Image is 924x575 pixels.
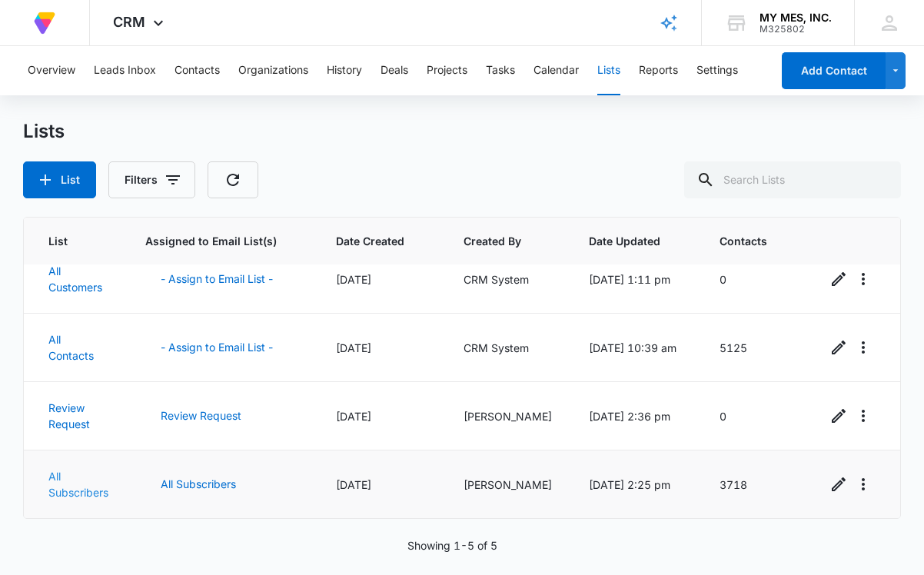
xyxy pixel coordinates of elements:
[826,472,851,497] a: Edit
[486,46,515,95] button: Tasks
[23,161,96,198] button: List
[113,14,145,30] span: CRM
[336,408,427,424] div: [DATE]
[336,340,427,356] div: [DATE]
[336,477,427,493] div: [DATE]
[145,233,277,249] span: Assigned to Email List(s)
[533,46,579,95] button: Calendar
[48,333,94,362] a: All Contacts
[851,472,876,497] button: Overflow Menu
[23,120,65,143] h1: Lists
[826,267,851,291] a: Edit
[145,329,288,366] button: - Assign to Email List -
[427,46,467,95] button: Projects
[445,382,570,450] td: [PERSON_NAME]
[701,245,808,314] td: 0
[381,46,408,95] button: Deals
[851,404,876,428] button: Overflow Menu
[174,46,220,95] button: Contacts
[407,537,497,553] p: Showing 1-5 of 5
[48,233,86,249] span: List
[759,24,832,35] div: account id
[701,450,808,519] td: 3718
[851,267,876,291] button: Overflow Menu
[238,46,308,95] button: Organizations
[94,46,156,95] button: Leads Inbox
[336,271,427,287] div: [DATE]
[720,233,767,249] span: Contacts
[108,161,195,198] button: Filters
[597,46,620,95] button: Lists
[145,261,288,297] button: - Assign to Email List -
[851,335,876,360] button: Overflow Menu
[445,314,570,382] td: CRM System
[589,340,683,356] div: [DATE] 10:39 am
[445,450,570,519] td: [PERSON_NAME]
[589,477,683,493] div: [DATE] 2:25 pm
[696,46,738,95] button: Settings
[445,245,570,314] td: CRM System
[28,46,75,95] button: Overview
[145,397,257,434] button: Review Request
[589,233,660,249] span: Date Updated
[826,404,851,428] a: Edit
[589,408,683,424] div: [DATE] 2:36 pm
[589,271,683,287] div: [DATE] 1:11 pm
[701,314,808,382] td: 5125
[701,382,808,450] td: 0
[782,52,886,89] button: Add Contact
[31,9,58,37] img: Volusion
[639,46,678,95] button: Reports
[48,401,90,430] a: Review Request
[145,466,251,503] button: All Subscribers
[336,233,404,249] span: Date Created
[327,46,362,95] button: History
[826,335,851,360] a: Edit
[684,161,901,198] input: Search Lists
[464,233,530,249] span: Created By
[48,470,108,499] a: All Subscribers
[759,12,832,24] div: account name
